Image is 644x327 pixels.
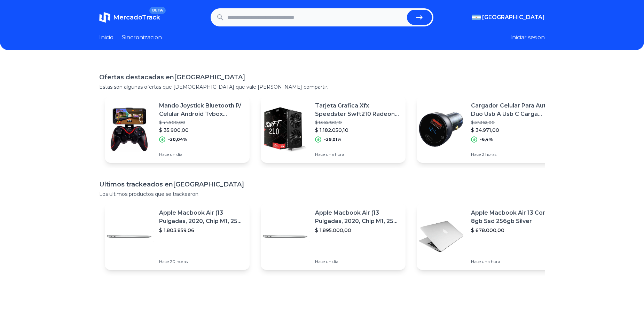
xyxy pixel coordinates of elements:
p: $ 1.665.180,10 [315,120,400,125]
p: Mando Joystick Bluetooth P/ Celular Android Tvbox Windows Pc [159,102,244,118]
a: Featured imageApple Macbook Air (13 Pulgadas, 2020, Chip M1, 256 Gb De Ssd, 8 Gb De Ram) - Plata$... [105,203,250,270]
p: Hace una hora [471,259,556,264]
h1: Ofertas destacadas en [GEOGRAPHIC_DATA] [99,72,545,82]
img: Featured image [105,212,154,261]
img: Featured image [261,105,309,154]
p: -6,4% [480,137,493,142]
span: MercadoTrack [113,14,160,21]
p: $ 44.900,00 [159,120,244,125]
h1: Ultimos trackeados en [GEOGRAPHIC_DATA] [99,180,545,189]
p: $ 1.803.859,06 [159,227,244,234]
p: -29,01% [324,137,341,142]
p: -20,04% [168,137,187,142]
button: [GEOGRAPHIC_DATA] [472,13,545,22]
img: Featured image [105,105,154,154]
a: Featured imageCargador Celular Para Auto Duo Usb A Usb C Carga Rápida 65w$ 37.362,00$ 34.971,00-6... [417,96,561,163]
img: Argentina [472,15,481,20]
img: Featured image [417,212,465,261]
p: Hace 2 horas [471,152,556,157]
a: Featured imageTarjeta Grafica Xfx Speedster Swft210 Radeon Rx 7600 8gb$ 1.665.180,10$ 1.182.050,1... [261,96,406,163]
p: Apple Macbook Air (13 Pulgadas, 2020, Chip M1, 256 Gb De Ssd, 8 Gb De Ram) - Plata [159,209,244,225]
p: $ 37.362,00 [471,120,556,125]
p: $ 1.182.050,10 [315,127,400,134]
p: Hace un día [159,152,244,157]
p: Hace una hora [315,152,400,157]
p: Apple Macbook Air 13 Core I5 8gb Ssd 256gb Silver [471,209,556,225]
a: MercadoTrackBETA [99,12,160,23]
img: Featured image [417,105,465,154]
p: Hace un día [315,259,400,264]
p: Tarjeta Grafica Xfx Speedster Swft210 Radeon Rx 7600 8gb [315,102,400,118]
p: $ 1.895.000,00 [315,227,400,234]
p: $ 35.900,00 [159,127,244,134]
p: Estas son algunas ofertas que [DEMOGRAPHIC_DATA] que vale [PERSON_NAME] compartir. [99,83,545,90]
a: Featured imageApple Macbook Air (13 Pulgadas, 2020, Chip M1, 256 Gb De Ssd, 8 Gb De Ram) - Plata$... [261,203,406,270]
p: Hace 20 horas [159,259,244,264]
span: [GEOGRAPHIC_DATA] [482,13,545,22]
a: Sincronizacion [122,33,162,42]
p: $ 678.000,00 [471,227,556,234]
p: Los ultimos productos que se trackearon. [99,191,545,198]
img: Featured image [261,212,309,261]
p: Apple Macbook Air (13 Pulgadas, 2020, Chip M1, 256 Gb De Ssd, 8 Gb De Ram) - Plata [315,209,400,225]
p: Cargador Celular Para Auto Duo Usb A Usb C Carga Rápida 65w [471,102,556,118]
button: Iniciar sesion [510,33,545,42]
a: Inicio [99,33,113,42]
a: Featured imageApple Macbook Air 13 Core I5 8gb Ssd 256gb Silver$ 678.000,00Hace una hora [417,203,561,270]
a: Featured imageMando Joystick Bluetooth P/ Celular Android Tvbox Windows Pc$ 44.900,00$ 35.900,00-... [105,96,250,163]
span: BETA [149,7,166,14]
img: MercadoTrack [99,12,110,23]
p: $ 34.971,00 [471,127,556,134]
